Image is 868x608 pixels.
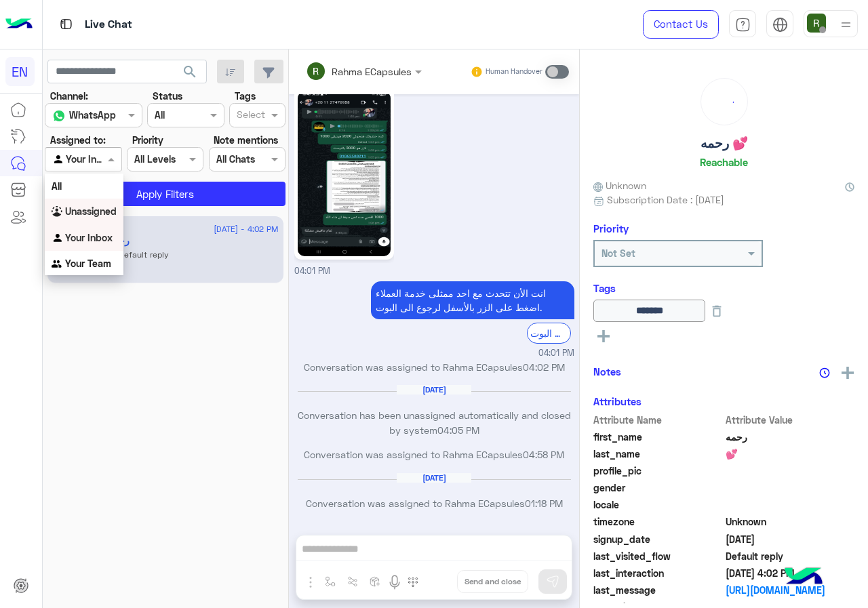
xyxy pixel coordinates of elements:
[807,14,826,33] img: userImage
[772,17,788,33] img: tab
[52,232,65,245] img: INBOX.AGENTFILTER.YOURINBOX
[593,532,723,546] span: signup_date
[735,17,751,33] img: tab
[52,206,65,220] img: INBOX.AGENTFILTER.UNASSIGNED
[294,447,574,462] p: Conversation was assigned to Rahma ECapsules
[294,360,574,374] p: Conversation was assigned to Rahma ECapsules
[726,447,855,461] span: 💕
[525,498,563,509] span: 01:18 PM
[593,566,723,580] span: last_interaction
[294,408,574,437] p: Conversation has been unassigned automatically and closed by system
[397,473,471,483] h6: [DATE]
[182,64,198,80] span: search
[593,481,723,495] span: gender
[523,361,565,373] span: 04:02 PM
[486,66,542,77] small: Human Handover
[65,205,117,217] b: Unassigned
[593,365,621,378] h6: Notes
[45,174,123,275] ng-dropdown-panel: Options list
[593,413,723,427] span: Attribute Name
[45,182,285,206] button: Apply Filters
[593,514,723,529] span: timezone
[52,180,62,192] b: All
[593,395,642,407] h6: Attributes
[5,10,33,39] img: Logo
[214,223,278,235] span: [DATE] - 4:02 PM
[235,107,265,125] div: Select
[132,133,163,147] label: Priority
[726,430,855,444] span: رحمه
[235,89,256,103] label: Tags
[538,347,574,360] span: 04:01 PM
[298,92,391,256] img: 1293241735542049.jpg
[50,89,88,103] label: Channel:
[593,430,723,444] span: first_name
[593,178,646,192] span: Unknown
[726,514,855,529] span: Unknown
[726,583,855,597] a: [URL][DOMAIN_NAME]
[294,496,574,510] p: Conversation was assigned to Rahma ECapsules
[593,222,629,235] h6: Priority
[593,549,723,563] span: last_visited_flow
[780,554,827,601] img: hulul-logo.png
[214,133,278,147] label: Note mentions
[700,156,748,168] h6: Reachable
[397,385,471,394] h6: [DATE]
[819,367,830,378] img: notes
[5,57,35,86] div: EN
[701,136,748,151] h5: رحمه 💕
[371,281,574,319] p: 12/8/2025, 4:01 PM
[837,16,854,33] img: profile
[65,258,111,269] b: Your Team
[705,82,744,121] div: loading...
[607,192,724,207] span: Subscription Date : [DATE]
[50,133,106,147] label: Assigned to:
[52,258,65,272] img: INBOX.AGENTFILTER.YOURTEAM
[85,16,132,34] p: Live Chat
[593,464,723,478] span: profile_pic
[294,266,330,276] span: 04:01 PM
[643,10,719,39] a: Contact Us
[527,323,571,344] div: الرجوع الى البوت
[729,10,756,39] a: tab
[593,498,723,512] span: locale
[153,89,182,103] label: Status
[523,449,564,460] span: 04:58 PM
[726,498,855,512] span: null
[58,16,75,33] img: tab
[726,481,855,495] span: null
[174,60,207,89] button: search
[593,447,723,461] span: last_name
[437,424,479,436] span: 04:05 PM
[593,282,854,294] h6: Tags
[457,570,528,593] button: Send and close
[106,249,169,260] span: : Default reply
[65,232,113,243] b: Your Inbox
[726,566,855,580] span: 2025-08-12T13:02:05.076Z
[726,532,855,546] span: 2024-03-09T14:54:01.384Z
[726,413,855,427] span: Attribute Value
[726,549,855,563] span: Default reply
[593,583,723,597] span: last_message
[842,367,854,379] img: add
